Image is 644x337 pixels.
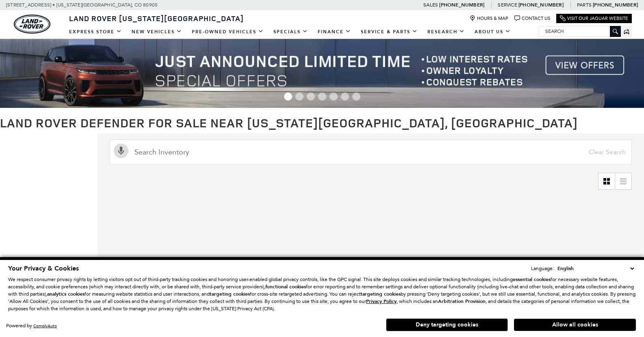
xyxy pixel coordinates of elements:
[593,2,638,8] a: [PHONE_NUMBER]
[110,140,632,165] input: Search Inventory
[470,15,508,21] a: Hours & Map
[341,92,349,101] span: Go to slide 6
[539,26,620,36] input: Search
[14,15,50,34] img: Land Rover
[360,291,401,297] strong: targeting cookies
[318,92,326,101] span: Go to slide 4
[6,323,57,328] div: Powered by
[114,144,128,158] svg: Click to toggle on voice search
[8,264,79,273] span: Your Privacy & Cookies
[352,92,360,101] span: Go to slide 7
[64,25,516,39] nav: Main Navigation
[330,92,338,101] span: Go to slide 5
[47,291,85,297] strong: analytics cookies
[8,276,636,312] p: We respect consumer privacy rights by letting visitors opt out of third-party tracking cookies an...
[127,25,187,39] a: New Vehicles
[313,25,356,39] a: Finance
[514,15,550,21] a: Contact Us
[423,2,438,8] span: Sales
[439,2,484,8] a: [PHONE_NUMBER]
[560,15,628,21] a: Visit Our Jaguar Website
[366,298,397,305] u: Privacy Policy
[386,318,508,331] button: Deny targeting cookies
[64,13,249,23] a: Land Rover [US_STATE][GEOGRAPHIC_DATA]
[438,298,486,305] strong: Arbitration Provision
[518,2,564,8] a: [PHONE_NUMBER]
[423,25,470,39] a: Research
[64,25,127,39] a: EXPRESS STORE
[6,2,158,8] a: [STREET_ADDRESS] • [US_STATE][GEOGRAPHIC_DATA], CO 80905
[69,13,244,23] span: Land Rover [US_STATE][GEOGRAPHIC_DATA]
[577,2,592,8] span: Parts
[513,276,551,283] strong: essential cookies
[356,25,423,39] a: Service & Parts
[269,25,313,39] a: Specials
[210,291,250,297] strong: targeting cookies
[555,264,636,273] select: Language Select
[187,25,269,39] a: Pre-Owned Vehicles
[14,15,50,34] a: land-rover
[284,92,292,101] span: Go to slide 1
[514,319,636,331] button: Allow all cookies
[295,92,304,101] span: Go to slide 2
[366,298,397,304] a: Privacy Policy
[265,283,306,290] strong: functional cookies
[498,2,517,8] span: Service
[307,92,315,101] span: Go to slide 3
[470,25,516,39] a: About Us
[531,266,554,271] div: Language:
[33,323,57,328] a: ComplyAuto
